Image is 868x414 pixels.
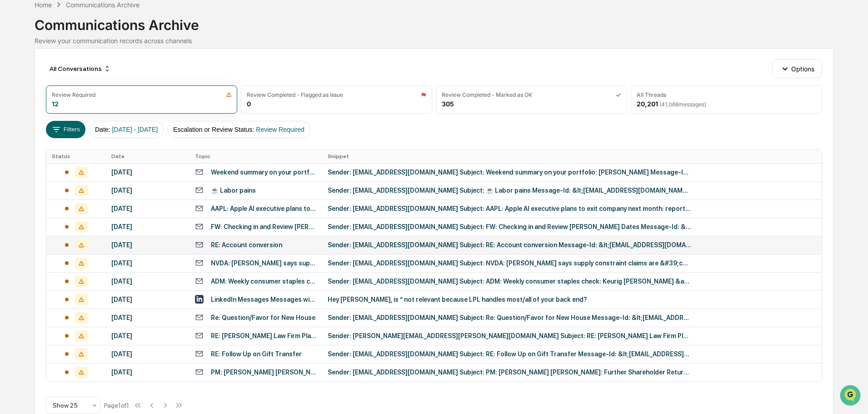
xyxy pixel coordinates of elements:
img: icon [616,92,621,98]
div: [DATE] [111,223,184,230]
div: LinkedIn Messages Messages with [PERSON_NAME], [PERSON_NAME], AIF®, CFP®, CPFA [211,296,317,303]
div: PM: [PERSON_NAME] [PERSON_NAME]: Further Shareholder Returns Upcoming [211,369,317,376]
a: 🔎Data Lookup [5,128,61,145]
div: Sender: [EMAIL_ADDRESS][DOMAIN_NAME] Subject: Weekend summary on your portfolio: [PERSON_NAME] Me... [328,169,691,176]
div: Review Required [52,91,95,98]
a: 🗄️Attestations [62,111,116,127]
div: [DATE] [111,278,184,285]
button: Filters [46,121,85,138]
div: [DATE] [111,205,184,212]
div: RE: Account conversion [211,241,282,249]
div: ☕ Labor pains [211,187,256,194]
div: AAPL: Apple AI executive plans to exit company next month: report [211,205,317,212]
div: [DATE] [111,296,184,303]
div: NVDA: [PERSON_NAME] says supply constraint claims are 'categorically false' [211,259,317,267]
span: Attestations [75,115,113,124]
div: Re: Question/Favor for New House [211,314,315,321]
div: Home [35,1,52,9]
span: Preclearance [18,115,59,124]
div: Sender: [EMAIL_ADDRESS][DOMAIN_NAME] Subject: RE: Follow Up on Gift Transfer Message-Id: &lt;[EMA... [328,350,691,358]
div: [DATE] [111,332,184,339]
div: [DATE] [111,241,184,249]
div: Sender: [EMAIL_ADDRESS][DOMAIN_NAME] Subject: FW: Checking in and Review [PERSON_NAME] Dates Mess... [328,223,691,230]
div: FW: Checking in and Review [PERSON_NAME] Dates [211,223,317,230]
div: 0 [247,100,251,108]
th: Status [46,150,105,163]
img: icon [421,92,426,98]
p: How can we help? [9,19,165,34]
div: [DATE] [111,314,184,321]
div: Sender: [EMAIL_ADDRESS][DOMAIN_NAME] Subject: ☕ Labor pains Message-Id: &lt;[EMAIL_ADDRESS][DOMAI... [328,187,691,194]
th: Topic [190,150,322,163]
span: Data Lookup [18,132,57,141]
div: 🖐️ [9,115,16,123]
div: [DATE] [111,350,184,358]
span: Review Required [256,126,304,133]
th: Snippet [322,150,822,163]
button: Start new chat [155,72,165,83]
img: icon [226,92,232,98]
div: 20,201 [637,100,706,108]
span: ( 41,068 messages) [659,101,706,108]
button: Options [772,60,822,78]
div: Sender: [EMAIL_ADDRESS][DOMAIN_NAME] Subject: PM: [PERSON_NAME] [PERSON_NAME]: Further Shareholde... [328,369,691,376]
div: 🔎 [9,133,16,140]
div: 🗄️ [66,115,73,123]
div: Review your communication records across channels [35,37,833,45]
div: Sender: [EMAIL_ADDRESS][DOMAIN_NAME] Subject: NVDA: [PERSON_NAME] says supply constraint claims a... [328,259,691,267]
div: Sender: [EMAIL_ADDRESS][DOMAIN_NAME] Subject: RE: Account conversion Message-Id: &lt;[EMAIL_ADDRE... [328,241,691,249]
div: 12 [52,100,59,108]
button: Date:[DATE] - [DATE] [89,121,164,138]
button: Escalation or Review Status:Review Required [167,121,310,138]
div: Page 1 of 1 [104,402,129,409]
div: Sender: [EMAIL_ADDRESS][DOMAIN_NAME] Subject: ADM: Weekly consumer staples check: Keurig [PERSON_... [328,278,691,285]
div: Communications Archive [35,10,833,33]
div: [DATE] [111,259,184,267]
div: All Conversations [46,61,115,76]
div: Sender: [EMAIL_ADDRESS][DOMAIN_NAME] Subject: Re: Question/Favor for New House Message-Id: &lt;[E... [328,314,691,321]
div: All Threads [637,91,666,98]
div: [DATE] [111,369,184,376]
div: [DATE] [111,187,184,194]
div: Review Completed - Flagged as Issue [247,91,343,98]
div: Sender: [EMAIL_ADDRESS][DOMAIN_NAME] Subject: AAPL: Apple AI executive plans to exit company next... [328,205,691,212]
div: Weekend summary on your portfolio: [PERSON_NAME] [211,169,317,176]
iframe: Open customer support [839,384,863,409]
div: RE: [PERSON_NAME] Law Firm Plan ID 81J464 [211,332,317,339]
div: We're available if you need us! [31,79,115,86]
div: Review Completed - Marked as OK [442,91,532,98]
div: Start new chat [31,70,149,79]
img: 1746055101610-c473b297-6a78-478c-a979-82029cc54cd1 [9,70,25,86]
div: Hey [PERSON_NAME], is ^ not relevant because LPL handles most/all of your back end? [328,296,691,303]
a: 🖐️Preclearance [5,111,62,127]
th: Date [106,150,190,163]
div: ADM: Weekly consumer staples check: Keurig [PERSON_NAME] & Hormel Foods were worst performers [211,278,317,285]
span: Pylon [90,154,110,161]
div: RE: Follow Up on Gift Transfer [211,350,302,358]
div: Communications Archive [66,1,140,9]
a: Powered byPylon [64,154,110,161]
div: [DATE] [111,169,184,176]
div: 305 [442,100,454,108]
span: [DATE] - [DATE] [112,126,158,133]
div: Sender: [PERSON_NAME][EMAIL_ADDRESS][PERSON_NAME][DOMAIN_NAME] Subject: RE: [PERSON_NAME] Law Fir... [328,332,691,339]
